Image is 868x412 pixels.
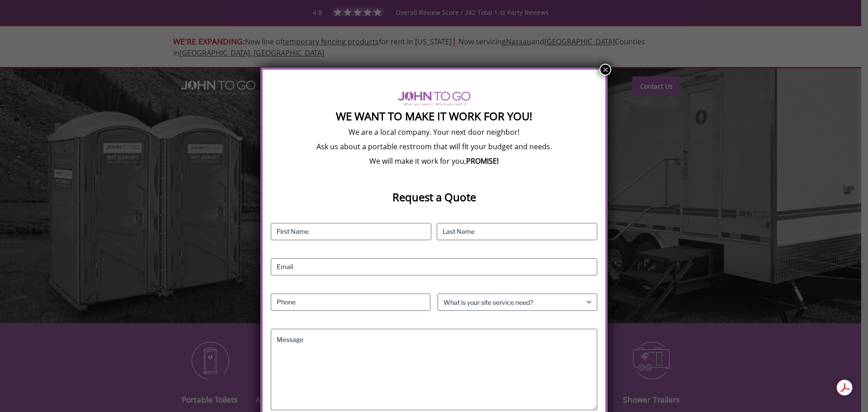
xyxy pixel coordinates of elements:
input: Phone [271,294,430,311]
button: Close [599,64,611,76]
strong: Request a Quote [392,189,476,204]
input: Last Name [437,223,597,240]
p: We will make it work for you, [271,156,597,166]
input: First Name [271,223,431,240]
strong: We Want To Make It Work For You! [336,109,532,123]
input: Email [271,258,597,275]
img: logo of viptogo [398,91,471,106]
p: Ask us about a portable restroom that will fit your budget and needs. [271,142,597,152]
p: We are a local company. Your next door neighbor! [271,127,597,137]
b: PROMISE! [466,156,499,166]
